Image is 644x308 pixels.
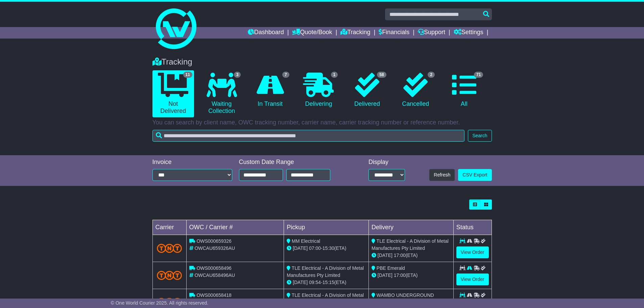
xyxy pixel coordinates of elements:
span: OWS000658418 [196,292,232,298]
a: Financials [379,27,409,39]
span: TLE Electrical - A Division of Metal Manufactures Pty Limited [287,265,364,278]
a: View Order [456,246,489,258]
a: Settings [454,27,483,39]
span: [DATE] [378,253,392,258]
div: - (ETA) [287,279,366,286]
div: (ETA) [372,252,451,259]
div: Custom Date Range [239,159,348,166]
a: Dashboard [248,27,284,39]
td: Status [453,220,492,235]
span: MM Electrical [292,238,320,244]
span: OWCAU658496AU [194,273,235,278]
span: 71 [474,72,483,78]
a: 71 All [443,70,485,110]
img: TNT_Domestic.png [157,271,182,280]
td: Carrier [152,220,186,235]
span: 2 [428,72,435,78]
span: 17:00 [394,253,406,258]
span: PBE Emerald [377,265,405,271]
span: 15:30 [323,245,334,251]
a: 1 Delivering [298,70,339,110]
div: Invoice [152,159,232,166]
a: 7 In Transit [249,70,291,110]
button: Refresh [429,169,455,181]
span: [DATE] [378,273,392,278]
a: Quote/Book [292,27,332,39]
span: TLE Electrical - A Division of Metal Manufactures Pty Limited [287,292,364,305]
a: 2 Cancelled [395,70,436,110]
span: 09:54 [309,280,321,285]
div: Display [368,159,405,166]
span: TLE Electrical - A Division of Metal Manufactures Pty Limited [372,238,449,251]
span: 17:00 [394,273,406,278]
span: [DATE] [293,245,308,251]
span: 15:15 [323,280,334,285]
span: 07:00 [309,245,321,251]
img: TNT_Domestic.png [157,244,182,253]
p: You can search by client name, OWC tracking number, carrier name, carrier tracking number or refe... [152,119,492,126]
span: 58 [377,72,386,78]
a: 11 Not Delivered [152,70,194,117]
div: (ETA) [372,272,451,279]
span: 1 [331,72,338,78]
a: Support [418,27,445,39]
a: 3 Waiting Collection [201,70,242,117]
a: View Order [456,274,489,285]
td: Delivery [368,220,453,235]
span: 11 [183,72,192,78]
div: - (ETA) [287,245,366,252]
span: OWCAU659326AU [194,245,235,251]
a: Tracking [340,27,370,39]
td: OWC / Carrier # [186,220,284,235]
span: OWS000658496 [196,265,232,271]
a: CSV Export [458,169,492,181]
img: TNT_Domestic.png [157,298,182,307]
span: OWS000659326 [196,238,232,244]
a: 58 Delivered [346,70,388,110]
td: Pickup [284,220,369,235]
span: WAMBO UNDERGROUND [377,292,434,298]
span: [DATE] [293,280,308,285]
span: 3 [234,72,241,78]
span: 7 [282,72,289,78]
div: Tracking [149,57,495,67]
span: © One World Courier 2025. All rights reserved. [111,300,209,306]
button: Search [468,130,492,142]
